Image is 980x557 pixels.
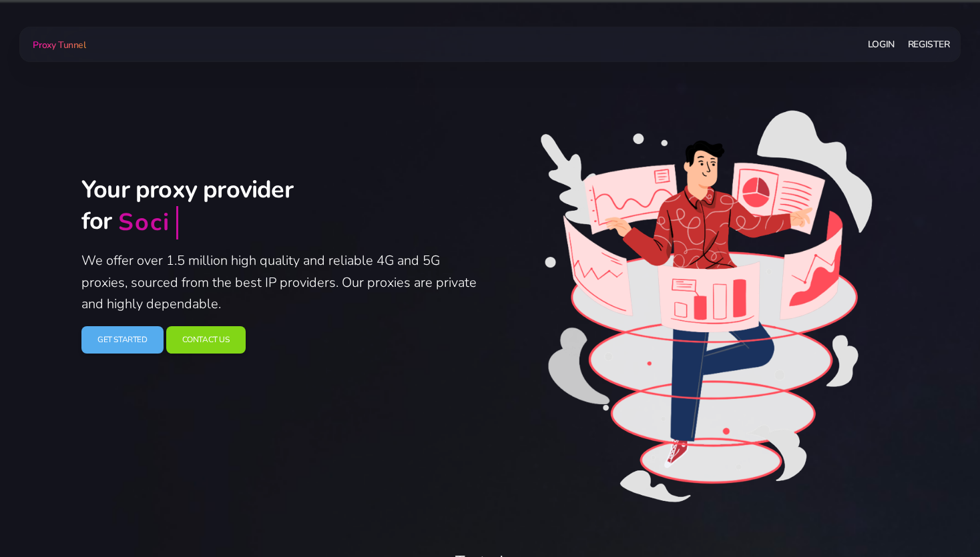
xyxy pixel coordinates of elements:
a: Proxy Tunnel [30,34,85,55]
iframe: Webchat Widget [783,339,963,540]
div: Soci [118,207,170,239]
p: We offer over 1.5 million high quality and reliable 4G and 5G proxies, sourced from the best IP p... [81,250,482,316]
span: Proxy Tunnel [33,39,85,51]
a: Register [908,32,950,57]
a: Get Started [81,326,164,354]
a: Contact Us [166,326,246,354]
a: Login [868,32,895,57]
h2: Your proxy provider for [81,175,482,239]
